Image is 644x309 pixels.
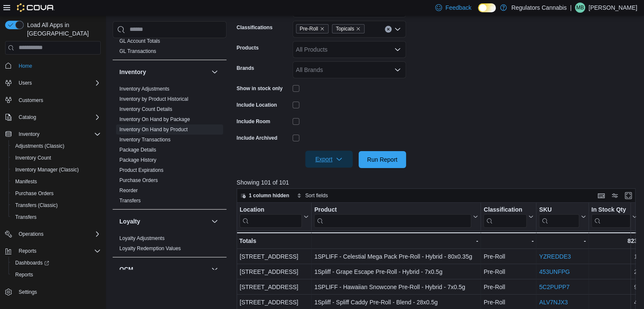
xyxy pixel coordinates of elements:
[119,197,141,204] span: Transfers
[119,146,156,153] span: Package Details
[119,187,138,194] span: Reorder
[484,206,533,227] button: Classification
[12,270,101,280] span: Reports
[484,267,533,277] div: Pre-Roll
[237,44,259,51] label: Products
[589,3,637,13] p: [PERSON_NAME]
[12,153,55,163] a: Inventory Count
[113,233,227,257] div: Loyalty
[484,282,533,292] div: Pre-Roll
[8,199,104,211] button: Transfers (Classic)
[591,236,637,246] div: 823
[119,198,141,204] a: Transfers
[332,24,365,33] span: Topicals
[19,80,32,86] span: Users
[15,246,40,256] button: Reports
[119,245,181,252] span: Loyalty Redemption Values
[314,251,478,262] div: 1SPLIFF - Celestial Mega Pack Pre-Roll - Hybrid - 80x0.35g
[623,190,633,201] button: Enter fullscreen
[119,68,208,76] button: Inventory
[484,206,527,214] div: Classification
[539,206,579,214] div: SKU
[15,178,37,185] span: Manifests
[394,26,401,33] button: Open list of options
[24,21,101,38] span: Load All Apps in [GEOGRAPHIC_DATA]
[119,106,172,113] span: Inventory Count Details
[8,140,104,152] button: Adjustments (Classic)
[240,206,309,227] button: Location
[12,258,101,268] span: Dashboards
[15,214,36,221] span: Transfers
[119,127,188,132] a: Inventory On Hand by Product
[591,251,637,262] div: 1
[2,60,104,72] button: Home
[19,231,44,237] span: Operations
[15,78,35,88] button: Users
[2,111,104,123] button: Catalog
[296,24,329,33] span: Pre-Roll
[119,126,188,133] span: Inventory On Hand by Product
[119,96,188,102] span: Inventory by Product Historical
[237,118,270,125] label: Include Room
[237,135,277,141] label: Include Archived
[119,246,181,251] a: Loyalty Redemption Values
[119,217,140,226] h3: Loyalty
[394,46,401,53] button: Open list of options
[119,147,156,153] a: Package Details
[119,86,169,92] a: Inventory Adjustments
[305,151,353,168] button: Export
[15,287,101,297] span: Settings
[119,265,208,273] button: OCM
[12,141,68,151] a: Adjustments (Classic)
[2,286,104,298] button: Settings
[15,95,47,105] a: Customers
[478,12,478,13] span: Dark Mode
[356,26,361,31] button: Remove Topicals from selection in this group
[15,229,47,239] button: Operations
[15,143,64,149] span: Adjustments (Classic)
[15,112,39,122] button: Catalog
[2,228,104,240] button: Operations
[314,282,478,292] div: 1SPLIFF - Hawaiian Snowcone Pre-Roll - Hybrid - 7x0.5g
[210,67,220,77] button: Inventory
[113,36,227,60] div: Finance
[314,206,471,227] div: Product
[591,267,637,277] div: 2
[484,206,527,227] div: Classification
[15,61,101,71] span: Home
[237,178,640,187] p: Showing 101 of 101
[119,167,163,174] span: Product Expirations
[8,152,104,164] button: Inventory Count
[539,206,579,227] div: SKU URL
[445,3,471,12] span: Feedback
[314,236,478,246] div: -
[119,116,190,122] a: Inventory On Hand by Package
[119,235,165,241] a: Loyalty Adjustments
[210,216,220,226] button: Loyalty
[15,287,40,297] a: Settings
[12,141,101,151] span: Adjustments (Classic)
[239,236,309,246] div: Totals
[293,190,331,201] button: Sort fields
[15,129,43,139] button: Inventory
[610,190,620,201] button: Display options
[237,102,277,108] label: Include Location
[19,114,36,121] span: Catalog
[15,246,101,256] span: Reports
[12,165,82,175] a: Inventory Manager (Classic)
[15,202,58,209] span: Transfers (Classic)
[19,97,43,104] span: Customers
[240,267,309,277] div: [STREET_ADDRESS]
[539,284,569,290] a: 5C2PUPP7
[591,282,637,292] div: 9
[15,271,33,278] span: Reports
[596,190,606,201] button: Keyboard shortcuts
[15,78,101,88] span: Users
[8,164,104,176] button: Inventory Manager (Classic)
[394,66,401,73] button: Open list of options
[314,267,478,277] div: 1Spliff - Grape Escape Pre-Roll - Hybrid - 7x0.5g
[119,116,190,123] span: Inventory On Hand by Package
[8,211,104,223] button: Transfers
[119,106,172,112] a: Inventory Count Details
[12,270,36,280] a: Reports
